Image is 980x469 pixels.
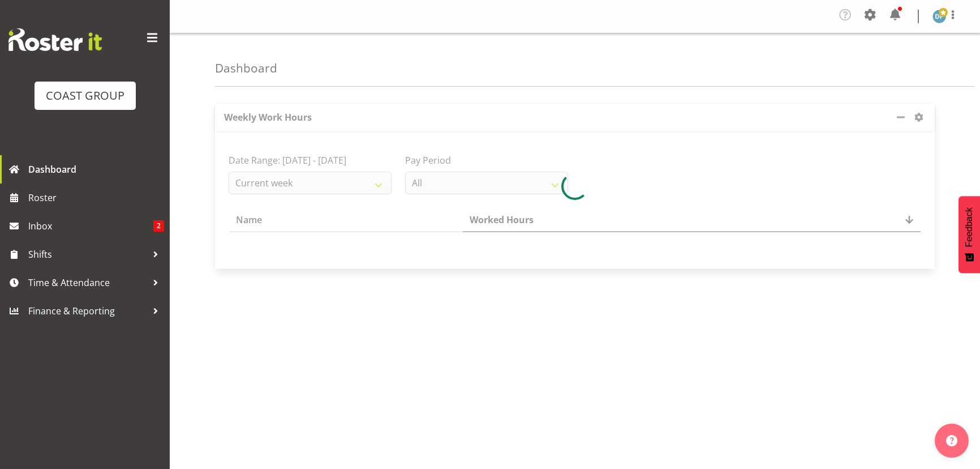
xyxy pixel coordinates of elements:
span: Time & Attendance [28,274,147,291]
img: david-forte1134.jpg [932,10,946,23]
img: help-xxl-2.png [946,435,957,446]
span: Roster [28,189,164,206]
span: Shifts [28,246,147,263]
span: Inbox [28,218,153,234]
span: Dashboard [28,161,164,178]
span: 2 [153,220,164,232]
h4: Dashboard [215,62,277,75]
button: Feedback - Show survey [958,196,980,273]
span: Finance & Reporting [28,302,147,319]
div: COAST GROUP [46,87,124,104]
span: Feedback [964,207,974,247]
img: Rosterit website logo [8,28,102,51]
